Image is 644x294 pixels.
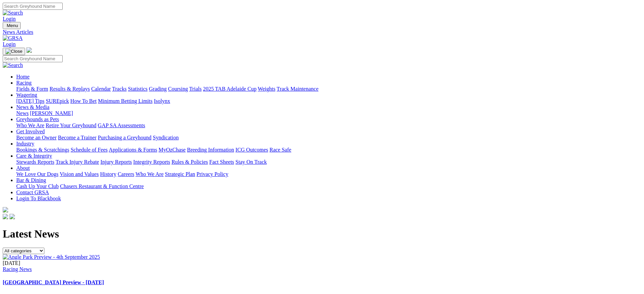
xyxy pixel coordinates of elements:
[16,159,641,165] div: Care & Integrity
[16,135,641,141] div: Get Involved
[58,135,97,140] a: Become a Trainer
[30,110,73,116] a: [PERSON_NAME]
[100,159,132,165] a: Injury Reports
[3,214,8,219] img: facebook.svg
[60,183,144,189] a: Chasers Restaurant & Function Centre
[203,86,256,92] a: 2025 TAB Adelaide Cup
[16,147,69,153] a: Bookings & Scratchings
[189,86,202,92] a: Trials
[16,153,52,159] a: Care & Integrity
[154,98,170,104] a: Isolynx
[133,159,170,165] a: Integrity Reports
[46,122,97,128] a: Retire Your Greyhound
[3,266,32,272] a: Racing News
[16,177,46,183] a: Bar & Dining
[7,23,18,28] span: Menu
[235,159,267,165] a: Stay On Track
[100,171,116,177] a: History
[3,10,23,16] img: Search
[16,122,44,128] a: Who We Are
[16,116,59,122] a: Greyhounds as Pets
[153,135,179,140] a: Syndication
[112,86,127,92] a: Tracks
[3,35,23,41] img: GRSA
[16,171,641,177] div: About
[3,16,16,22] a: Login
[277,86,318,92] a: Track Maintenance
[16,147,641,153] div: Industry
[3,279,104,285] a: [GEOGRAPHIC_DATA] Preview - [DATE]
[60,171,99,177] a: Vision and Values
[159,147,186,153] a: MyOzChase
[128,86,148,92] a: Statistics
[16,80,32,86] a: Racing
[16,171,58,177] a: We Love Our Dogs
[16,110,641,116] div: News & Media
[16,122,641,129] div: Greyhounds as Pets
[3,254,100,260] img: Angle Park Preview - 4th September 2025
[168,86,188,92] a: Coursing
[209,159,234,165] a: Fact Sheets
[196,171,228,177] a: Privacy Policy
[56,159,99,165] a: Track Injury Rebate
[16,165,30,171] a: About
[16,104,49,110] a: News & Media
[91,86,111,92] a: Calendar
[258,86,275,92] a: Weights
[118,171,134,177] a: Careers
[16,110,28,116] a: News
[235,147,268,153] a: ICG Outcomes
[16,86,48,92] a: Fields & Form
[3,29,641,35] a: News Articles
[165,171,195,177] a: Strategic Plan
[46,98,69,104] a: SUREpick
[269,147,291,153] a: Race Safe
[16,129,45,134] a: Get Involved
[26,47,32,53] img: logo-grsa-white.png
[16,189,49,195] a: Contact GRSA
[70,147,107,153] a: Schedule of Fees
[16,196,61,201] a: Login To Blackbook
[16,92,37,98] a: Wagering
[3,3,63,10] input: Search
[16,74,29,80] a: Home
[98,98,152,104] a: Minimum Betting Limits
[3,48,25,55] button: Toggle navigation
[5,49,22,54] img: Close
[16,135,57,140] a: Become an Owner
[3,22,21,29] button: Toggle navigation
[16,98,44,104] a: [DATE] Tips
[171,159,208,165] a: Rules & Policies
[98,122,145,128] a: GAP SA Assessments
[16,98,641,104] div: Wagering
[49,86,90,92] a: Results & Replays
[16,183,641,189] div: Bar & Dining
[187,147,234,153] a: Breeding Information
[3,62,23,68] img: Search
[98,135,151,140] a: Purchasing a Greyhound
[3,55,63,62] input: Search
[136,171,164,177] a: Who We Are
[3,260,20,266] span: [DATE]
[70,98,97,104] a: How To Bet
[3,228,641,240] h1: Latest News
[3,41,16,47] a: Login
[16,183,59,189] a: Cash Up Your Club
[109,147,157,153] a: Applications & Forms
[9,214,15,219] img: twitter.svg
[16,159,54,165] a: Stewards Reports
[16,86,641,92] div: Racing
[149,86,167,92] a: Grading
[16,141,34,146] a: Industry
[3,207,8,212] img: logo-grsa-white.png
